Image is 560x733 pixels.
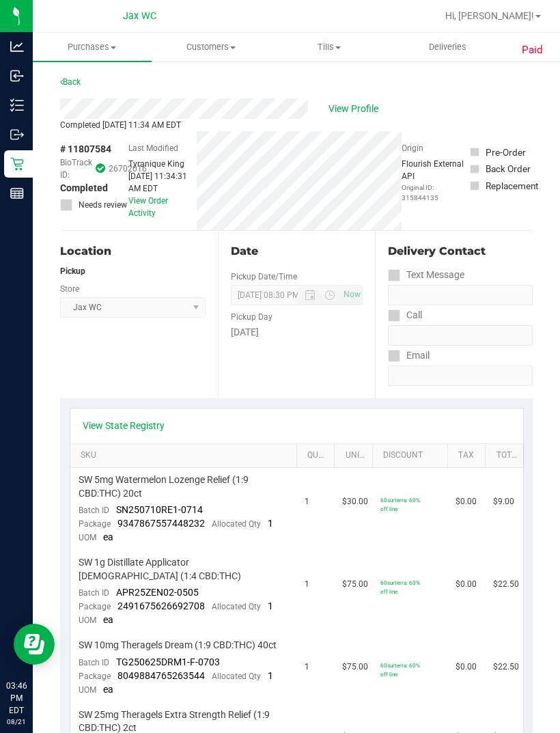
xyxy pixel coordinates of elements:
[79,672,111,681] span: Package
[60,266,85,276] strong: Pickup
[79,519,111,529] span: Package
[388,325,533,346] input: Format: (999) 999-9999
[212,519,261,529] span: Allocated Qty
[109,163,147,175] span: 26702016
[231,311,272,323] label: Pickup Day
[79,602,111,611] span: Package
[388,265,464,285] label: Text Message
[10,128,24,141] inline-svg: Outbound
[128,196,168,218] a: View Order Activity
[60,283,79,295] label: Store
[342,661,368,674] span: $75.00
[380,497,420,512] span: 60surterra: 60% off line
[79,199,127,211] span: Needs review
[388,243,533,260] div: Delivery Contact
[152,33,270,61] a: Customers
[231,325,363,340] div: [DATE]
[445,10,534,21] span: Hi, [PERSON_NAME]!
[79,658,109,667] span: Batch ID
[60,243,206,260] div: Location
[6,680,27,717] p: 03:46 PM EDT
[456,495,477,508] span: $0.00
[389,33,507,61] a: Deliveries
[116,587,199,598] span: APR25ZEN02-0505
[402,182,470,203] p: Original ID: 315844135
[128,142,178,154] label: Last Modified
[96,162,105,175] span: In Sync
[117,518,205,529] span: 9347867557448232
[270,41,388,53] span: Tills
[116,504,203,515] span: SN250710RE1-0714
[14,624,55,665] iframe: Resource center
[496,450,518,461] a: Total
[380,662,420,678] span: 60surterra: 60% off line
[103,531,113,542] span: ea
[493,578,519,591] span: $22.50
[212,602,261,611] span: Allocated Qty
[458,450,480,461] a: Tax
[10,40,24,53] inline-svg: Analytics
[117,600,205,611] span: 2491675626692708
[103,614,113,625] span: ea
[116,656,220,667] span: TG250625DRM1-F-0703
[60,156,92,181] span: BioTrack ID:
[60,142,111,156] span: # 11807584
[270,33,389,61] a: Tills
[307,450,329,461] a: Quantity
[328,102,383,116] span: View Profile
[212,672,261,681] span: Allocated Qty
[342,578,368,591] span: $75.00
[10,157,24,171] inline-svg: Retail
[402,142,423,154] label: Origin
[456,578,477,591] span: $0.00
[402,158,470,203] div: Flourish External API
[103,684,113,695] span: ea
[305,661,309,674] span: 1
[83,419,165,432] a: View State Registry
[123,10,156,22] span: Jax WC
[522,42,543,58] span: Paid
[128,170,197,195] div: [DATE] 11:34:31 AM EDT
[380,579,420,595] span: 60surterra: 60% off line
[388,305,422,325] label: Call
[79,506,109,515] span: Batch ID
[79,639,277,652] span: SW 10mg Theragels Dream (1:9 CBD:THC) 40ct
[10,98,24,112] inline-svg: Inventory
[10,186,24,200] inline-svg: Reports
[305,578,309,591] span: 1
[486,179,538,193] div: Replacement
[346,450,367,461] a: Unit Price
[60,120,181,130] span: Completed [DATE] 11:34 AM EDT
[268,600,273,611] span: 1
[10,69,24,83] inline-svg: Inbound
[79,533,96,542] span: UOM
[268,670,273,681] span: 1
[268,518,273,529] span: 1
[33,33,152,61] a: Purchases
[79,616,96,625] span: UOM
[456,661,477,674] span: $0.00
[79,685,96,695] span: UOM
[60,77,81,87] a: Back
[60,181,108,195] span: Completed
[493,661,519,674] span: $22.50
[128,158,197,170] div: Tyranique King
[231,243,363,260] div: Date
[33,41,152,53] span: Purchases
[388,285,533,305] input: Format: (999) 999-9999
[383,450,443,461] a: Discount
[152,41,270,53] span: Customers
[305,495,309,508] span: 1
[79,588,109,598] span: Batch ID
[79,556,289,582] span: SW 1g Distillate Applicator [DEMOGRAPHIC_DATA] (1:4 CBD:THC)
[231,271,297,283] label: Pickup Date/Time
[410,41,485,53] span: Deliveries
[79,473,289,499] span: SW 5mg Watermelon Lozenge Relief (1:9 CBD:THC) 20ct
[486,146,526,159] div: Pre-Order
[486,162,531,176] div: Back Order
[81,450,292,461] a: SKU
[388,346,430,365] label: Email
[342,495,368,508] span: $30.00
[117,670,205,681] span: 8049884765263544
[493,495,514,508] span: $9.00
